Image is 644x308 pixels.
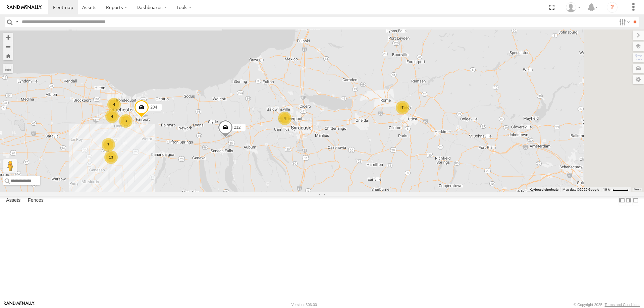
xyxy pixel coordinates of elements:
a: Terms (opens in new tab) [634,188,641,191]
button: Zoom out [3,42,13,51]
label: Dock Summary Table to the Right [625,196,632,205]
label: Search Query [14,17,19,27]
div: 7 [396,101,409,114]
div: 7 [102,138,115,151]
button: Keyboard shortcuts [530,187,558,192]
i: ? [607,2,618,13]
label: Dock Summary Table to the Left [619,196,625,205]
div: David Steen [563,2,583,12]
button: Zoom Home [3,51,13,60]
label: Map Settings [633,75,644,84]
span: 212 [234,125,241,130]
a: Terms and Conditions [605,303,640,307]
label: Measure [3,64,13,73]
div: Version: 306.00 [291,303,317,307]
span: 10 km [603,188,612,191]
label: Fences [24,196,47,205]
div: © Copyright 2025 - [574,303,640,307]
span: 204 [150,105,157,110]
a: Visit our Website [4,301,35,308]
button: Drag Pegman onto the map to open Street View [3,159,17,173]
div: 3 [119,114,132,128]
label: Assets [3,196,24,205]
button: Map Scale: 10 km per 44 pixels [601,187,631,192]
label: Hide Summary Table [632,196,639,205]
span: Map data ©2025 Google [562,188,599,191]
div: 4 [107,98,121,111]
div: 4 [105,110,119,123]
div: 4 [278,112,291,125]
label: Search Filter Options [616,17,631,27]
img: rand-logo.svg [7,5,42,10]
button: Zoom in [3,33,13,42]
div: 13 [104,150,118,164]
